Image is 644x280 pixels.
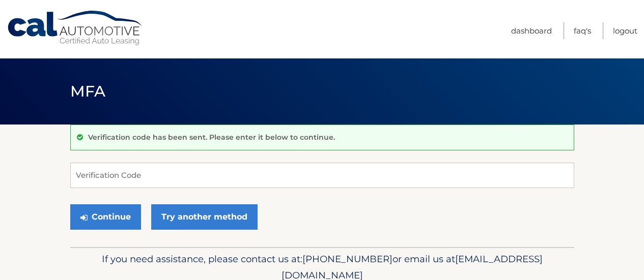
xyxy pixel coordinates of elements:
[70,82,106,101] span: MFA
[574,22,591,39] a: FAQ's
[70,163,574,188] input: Verification Code
[613,22,637,39] a: Logout
[88,133,335,142] p: Verification code has been sent. Please enter it below to continue.
[7,10,144,46] a: Cal Automotive
[302,253,393,265] span: [PHONE_NUMBER]
[511,22,552,39] a: Dashboard
[151,204,258,230] a: Try another method
[70,204,141,230] button: Continue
